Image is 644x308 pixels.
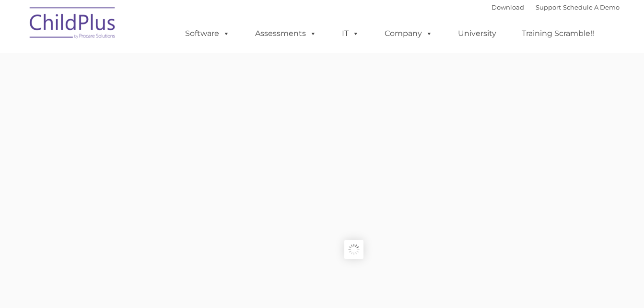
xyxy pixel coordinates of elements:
[536,3,561,11] a: Support
[492,3,524,11] a: Download
[492,3,620,11] font: |
[375,24,442,43] a: Company
[25,0,121,48] img: ChildPlus by Procare Solutions
[448,24,506,43] a: University
[512,24,604,43] a: Training Scramble!!
[246,24,326,43] a: Assessments
[332,24,369,43] a: IT
[176,24,239,43] a: Software
[563,3,620,11] a: Schedule A Demo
